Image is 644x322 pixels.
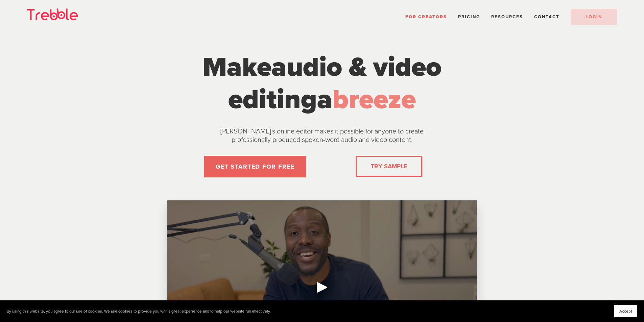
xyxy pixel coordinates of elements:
span: Resources [491,14,523,20]
button: Accept [614,305,637,317]
h1: Make a [195,51,449,116]
span: breeze [332,83,416,116]
a: GET STARTED FOR FREE [204,156,306,177]
a: LOGIN [571,9,617,25]
span: LOGIN [586,14,602,20]
img: Trebble [27,8,78,20]
p: By using this website, you agree to our use of cookies. We use cookies to provide you with a grea... [7,309,271,314]
a: For Creators [405,14,447,20]
p: [PERSON_NAME]’s online editor makes it possible for anyone to create professionally produced spok... [204,127,440,144]
a: Pricing [458,14,480,20]
a: Contact [534,14,559,20]
span: editing [228,83,317,116]
span: audio & video [271,51,442,83]
span: Accept [619,309,632,314]
a: TRY SAMPLE [368,159,410,173]
div: Play [314,279,330,295]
